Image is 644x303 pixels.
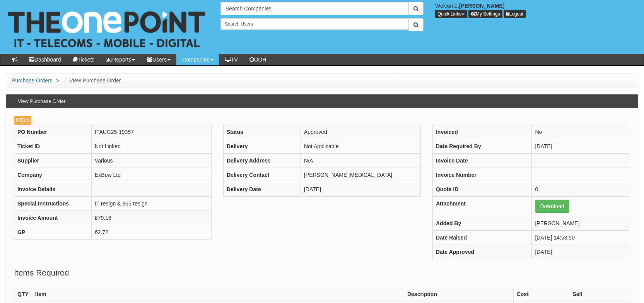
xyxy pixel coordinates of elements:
td: [DATE] 14:53:50 [532,231,630,245]
input: Search Companies [220,2,409,15]
a: Companies [176,54,219,65]
th: Special Instructions [14,197,92,211]
th: Status [223,125,301,139]
th: Delivery Date [223,182,301,197]
th: Invoiced [432,125,531,139]
td: [PERSON_NAME] [532,216,630,231]
div: Welcome, [429,2,644,18]
td: [DATE] [532,139,630,154]
th: Item [32,287,404,301]
th: Delivery [223,139,301,154]
th: Invoice Number [432,168,531,182]
b: [PERSON_NAME] [459,3,504,9]
td: ExBow Ltd [92,168,212,182]
th: Delivery Address [223,154,301,168]
th: Supplier [14,154,92,168]
th: Attachment [432,197,531,216]
th: Invoice Date [432,154,531,168]
th: Date Raised [432,231,531,245]
td: ITAUG25-19357 [92,125,212,139]
td: IT resign & 365 resign [92,197,212,211]
a: My Settings [468,10,502,18]
td: Various [92,154,212,168]
input: Search Users [220,18,409,30]
th: Quote ID [432,182,531,197]
th: Invoice Amount [14,211,92,225]
th: Cost [513,287,569,301]
th: Sell [569,287,630,301]
th: Invoice Details [14,182,92,197]
th: Added By [432,216,531,231]
td: N/A [301,154,420,168]
a: Purchase Orders [12,77,53,84]
a: Download [535,200,569,213]
th: Description [404,287,513,301]
th: Date Approved [432,245,531,259]
a: Tickets [67,54,101,65]
th: Delivery Contact [223,168,301,182]
td: 62.72 [92,225,212,240]
td: Approved [301,125,420,139]
h3: View Purchase Order [14,95,69,108]
th: QTY [14,287,32,301]
td: [DATE] [301,182,420,197]
a: TV [219,54,244,65]
li: View Purchase Order [63,77,121,84]
button: Quick Links [435,10,467,18]
th: Company [14,168,92,182]
a: OOH [244,54,272,65]
th: Date Required By [432,139,531,154]
th: GP [14,225,92,240]
th: PO Number [14,125,92,139]
span: > [54,77,61,84]
td: 0 [532,182,630,197]
td: [DATE] [532,245,630,259]
a: Logout [504,10,526,18]
td: Not Applicable [301,139,420,154]
legend: Items Required [14,267,69,279]
th: Ticket ID [14,139,92,154]
td: £79.16 [92,211,212,225]
a: Reports [100,54,141,65]
a: Users [141,54,176,65]
td: No [532,125,630,139]
a: Dashboard [23,54,67,65]
a: Edit [14,116,31,125]
td: [PERSON_NAME][MEDICAL_DATA] [301,168,420,182]
td: Not Linked [92,139,212,154]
